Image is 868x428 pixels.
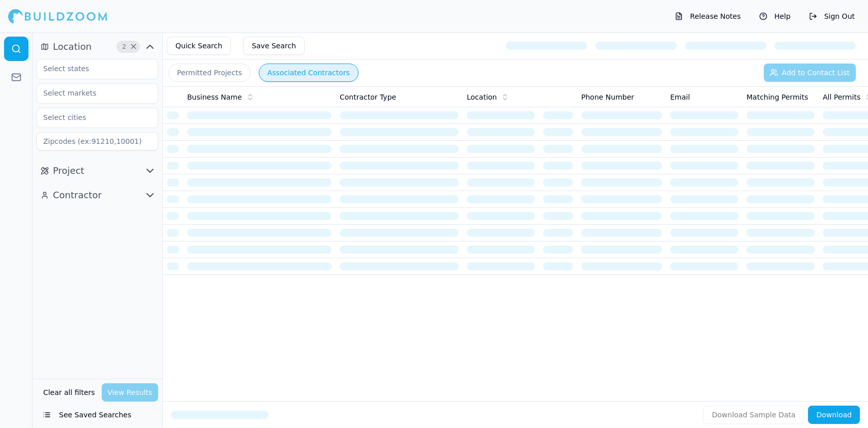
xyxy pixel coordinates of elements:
[37,59,145,78] input: Select states
[823,92,860,102] span: All Permits
[167,37,231,55] button: Quick Search
[187,92,242,102] span: Business Name
[37,39,158,55] button: Location2Clear Location filters
[37,84,145,102] input: Select markets
[670,8,746,24] button: Release Notes
[340,92,396,102] span: Contractor Type
[804,8,860,24] button: Sign Out
[746,92,808,102] span: Matching Permits
[467,92,497,102] span: Location
[37,187,158,203] button: Contractor
[168,64,251,82] button: Permitted Projects
[119,42,129,52] span: 2
[37,163,158,179] button: Project
[53,40,92,54] span: Location
[37,132,158,150] input: Zipcodes (ex:91210,10001)
[53,164,84,178] span: Project
[37,108,145,127] input: Select cities
[581,92,634,102] span: Phone Number
[37,406,158,424] button: See Saved Searches
[53,188,102,202] span: Contractor
[41,383,98,402] button: Clear all filters
[259,64,358,82] button: Associated Contractors
[808,406,860,424] button: Download
[243,37,305,55] button: Save Search
[670,92,690,102] span: Email
[754,8,796,24] button: Help
[130,44,137,49] span: Clear Location filters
